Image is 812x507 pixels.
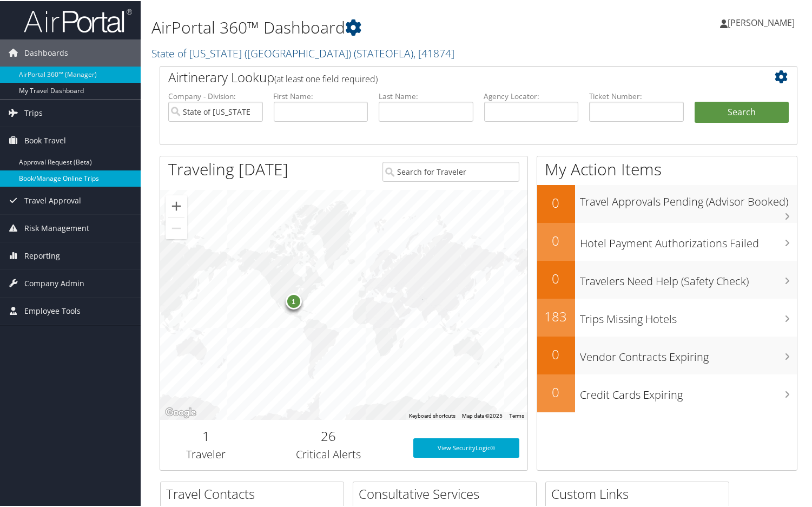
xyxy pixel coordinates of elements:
[580,229,797,250] h3: Hotel Payment Authorizations Failed
[537,231,575,249] h2: 0
[537,344,575,363] h2: 0
[274,90,368,101] label: First Name:
[537,298,797,335] a: 183Trips Missing Hotels
[24,186,81,213] span: Travel Approval
[537,382,575,400] h2: 0
[537,260,797,298] a: 0Travelers Need Help (Safety Check)
[379,90,473,101] label: Last Name:
[462,412,503,418] span: Map data ©2025
[728,16,795,28] span: [PERSON_NAME]
[484,90,579,101] label: Agency Locator:
[260,426,397,444] h2: 26
[413,45,454,60] span: , [ 41874 ]
[24,214,89,241] span: Risk Management
[509,412,524,418] a: Terms (opens in new tab)
[537,373,797,411] a: 0Credit Cards Expiring
[382,161,519,181] input: Search for Traveler
[537,193,575,211] h2: 0
[24,7,132,32] img: airportal-logo.png
[24,241,60,268] span: Reporting
[580,267,797,288] h3: Travelers Need Help (Safety Check)
[163,405,199,419] img: Google
[359,484,536,502] h2: Consultative Services
[24,38,68,65] span: Dashboards
[168,446,244,461] h3: Traveler
[413,437,519,457] a: View SecurityLogic®
[274,72,378,84] span: (at least one field required)
[24,269,84,296] span: Company Admin
[537,306,575,325] h2: 183
[580,343,797,364] h3: Vendor Contracts Expiring
[24,297,81,324] span: Employee Tools
[720,5,806,38] a: [PERSON_NAME]
[589,90,684,101] label: Ticket Number:
[166,194,187,216] button: Zoom in
[537,222,797,260] a: 0Hotel Payment Authorizations Failed
[695,101,789,122] button: Search
[537,268,575,287] h2: 0
[168,426,244,444] h2: 1
[354,45,413,60] span: ( STATEOFLA )
[168,157,288,180] h1: Traveling [DATE]
[151,45,454,60] a: State of [US_STATE] ([GEOGRAPHIC_DATA])
[24,98,43,126] span: Trips
[168,67,736,85] h2: Airtinerary Lookup
[260,446,397,461] h3: Critical Alerts
[537,335,797,373] a: 0Vendor Contracts Expiring
[580,305,797,326] h3: Trips Missing Hotels
[166,484,344,502] h2: Travel Contacts
[285,292,301,308] div: 1
[580,381,797,401] h3: Credit Cards Expiring
[580,188,797,208] h3: Travel Approvals Pending (Advisor Booked)
[151,15,587,38] h1: AirPortal 360™ Dashboard
[409,411,455,419] button: Keyboard shortcuts
[537,184,797,222] a: 0Travel Approvals Pending (Advisor Booked)
[551,484,729,502] h2: Custom Links
[163,405,199,419] a: Open this area in Google Maps (opens a new window)
[168,90,263,101] label: Company - Division:
[537,157,797,180] h1: My Action Items
[166,216,187,238] button: Zoom out
[24,126,66,153] span: Book Travel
